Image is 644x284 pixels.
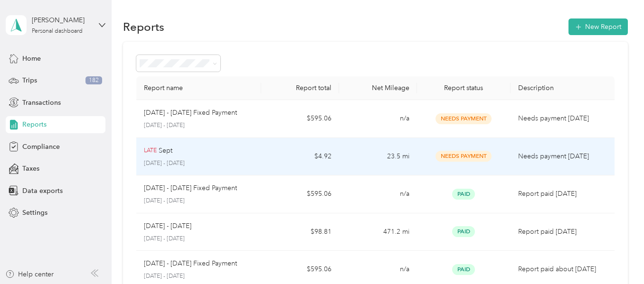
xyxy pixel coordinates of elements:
[511,76,615,100] th: Description
[339,100,417,138] td: n/a
[144,197,253,205] p: [DATE] - [DATE]
[144,258,237,269] p: [DATE] - [DATE] Fixed Payment
[22,98,61,108] span: Transactions
[144,121,253,130] p: [DATE] - [DATE]
[144,108,237,118] p: [DATE] - [DATE] Fixed Payment
[436,151,492,162] span: Needs Payment
[425,84,503,92] div: Report status
[22,54,41,64] span: Home
[22,119,47,129] span: Reports
[159,146,172,156] p: Sept
[144,147,157,155] p: LATE
[32,28,83,34] div: Personal dashboard
[261,138,339,176] td: $4.92
[452,226,475,237] span: Paid
[339,76,417,100] th: Net Mileage
[261,100,339,138] td: $595.06
[22,75,37,85] span: Trips
[518,151,607,162] p: Needs payment [DATE]
[591,231,644,284] iframe: Everlance-gr Chat Button Frame
[136,76,261,100] th: Report name
[261,76,339,100] th: Report total
[22,142,60,152] span: Compliance
[144,235,253,243] p: [DATE] - [DATE]
[22,208,47,218] span: Settings
[261,175,339,213] td: $595.06
[144,159,253,168] p: [DATE] - [DATE]
[518,264,607,275] p: Report paid about [DATE]
[261,213,339,251] td: $98.81
[436,113,492,124] span: Needs Payment
[5,269,54,279] button: Help center
[144,183,237,193] p: [DATE] - [DATE] Fixed Payment
[568,18,628,35] button: New Report
[452,189,475,200] span: Paid
[144,272,253,281] p: [DATE] - [DATE]
[32,15,91,25] div: [PERSON_NAME]
[518,189,607,199] p: Report paid [DATE]
[518,113,607,124] p: Needs payment [DATE]
[339,175,417,213] td: n/a
[22,164,39,174] span: Taxes
[22,186,63,196] span: Data exports
[123,22,164,32] h1: Reports
[339,138,417,176] td: 23.5 mi
[518,227,607,237] p: Report paid [DATE]
[339,213,417,251] td: 471.2 mi
[452,264,475,275] span: Paid
[85,76,102,85] span: 182
[144,221,191,231] p: [DATE] - [DATE]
